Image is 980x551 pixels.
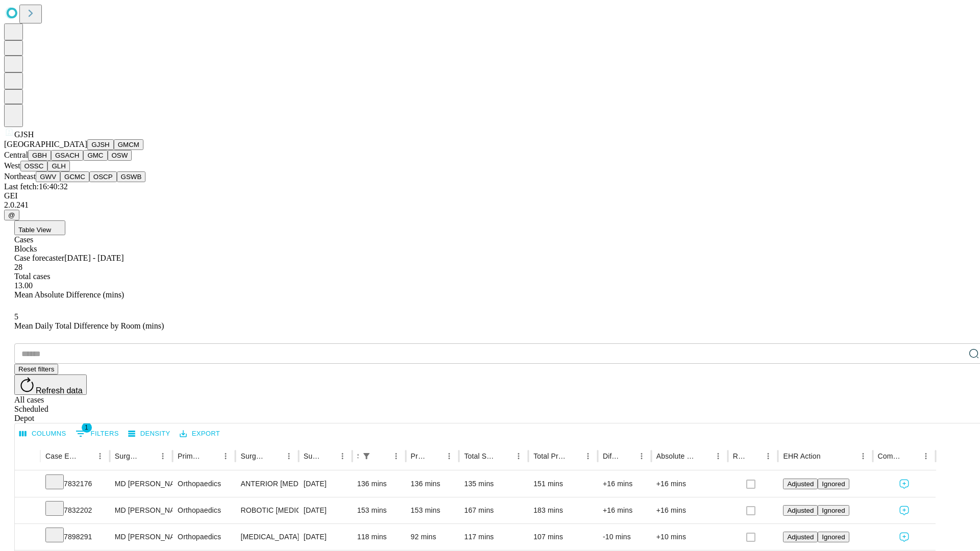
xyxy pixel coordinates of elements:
[218,449,233,463] button: Menu
[177,426,223,442] button: Export
[603,524,646,550] div: -10 mins
[18,226,51,234] span: Table View
[178,497,230,523] div: Orthopaedics
[141,449,156,463] button: Sort
[656,471,723,497] div: +16 mins
[822,449,836,463] button: Sort
[533,524,593,550] div: 107 mins
[83,150,107,161] button: GMC
[442,449,456,463] button: Menu
[47,161,69,171] button: GLH
[14,321,164,330] span: Mean Daily Total Difference by Room (mins)
[114,139,143,150] button: GMCM
[14,281,33,290] span: 13.00
[567,449,581,463] button: Sort
[464,524,523,550] div: 117 mins
[497,449,511,463] button: Sort
[711,449,725,463] button: Menu
[45,497,105,523] div: 7832202
[87,139,114,150] button: GJSH
[783,479,818,489] button: Adjusted
[14,263,22,271] span: 28
[822,480,845,488] span: Ignored
[14,290,124,299] span: Mean Absolute Difference (mins)
[357,497,401,523] div: 153 mins
[108,150,132,161] button: OSW
[178,471,230,497] div: Orthopaedics
[761,449,775,463] button: Menu
[656,452,696,460] div: Absolute Difference
[634,449,649,463] button: Menu
[156,449,170,463] button: Menu
[359,449,374,463] button: Show filters
[603,452,619,460] div: Difference
[603,497,646,523] div: +16 mins
[878,452,903,460] div: Comments
[304,524,347,550] div: [DATE]
[36,386,83,395] span: Refresh data
[45,524,105,550] div: 7898291
[240,471,293,497] div: ANTERIOR [MEDICAL_DATA] TOTAL HIP
[14,364,58,374] button: Reset filters
[304,497,347,523] div: [DATE]
[14,130,34,139] span: GJSH
[357,471,401,497] div: 136 mins
[357,452,358,460] div: Scheduled In Room Duration
[178,524,230,550] div: Orthopaedics
[14,374,87,395] button: Refresh data
[126,426,173,442] button: Density
[787,533,814,541] span: Adjusted
[357,524,401,550] div: 118 mins
[14,220,65,235] button: Table View
[787,507,814,514] span: Adjusted
[656,497,723,523] div: +16 mins
[697,449,711,463] button: Sort
[411,524,454,550] div: 92 mins
[82,422,92,433] span: 1
[818,479,849,489] button: Ignored
[115,471,167,497] div: MD [PERSON_NAME] [PERSON_NAME]
[28,150,51,161] button: GBH
[856,449,870,463] button: Menu
[783,452,820,460] div: EHR Action
[14,312,18,321] span: 5
[20,161,48,171] button: OSSC
[267,449,282,463] button: Sort
[603,471,646,497] div: +16 mins
[335,449,350,463] button: Menu
[14,272,50,281] span: Total cases
[178,452,203,460] div: Primary Service
[656,524,723,550] div: +10 mins
[783,532,818,542] button: Adjusted
[747,449,761,463] button: Sort
[89,171,117,182] button: OSCP
[36,171,60,182] button: GWV
[18,365,54,373] span: Reset filters
[411,452,427,460] div: Predicted In Room Duration
[818,505,849,516] button: Ignored
[411,471,454,497] div: 136 mins
[904,449,919,463] button: Sort
[321,449,335,463] button: Sort
[783,505,818,516] button: Adjusted
[822,533,845,541] span: Ignored
[20,475,35,493] button: Expand
[375,449,389,463] button: Sort
[204,449,218,463] button: Sort
[428,449,442,463] button: Sort
[60,171,89,182] button: GCMC
[20,502,35,520] button: Expand
[4,182,68,191] span: Last fetch: 16:40:32
[282,449,296,463] button: Menu
[64,254,124,262] span: [DATE] - [DATE]
[464,452,496,460] div: Total Scheduled Duration
[818,532,849,542] button: Ignored
[4,201,976,210] div: 2.0.241
[359,449,374,463] div: 1 active filter
[73,425,121,442] button: Show filters
[51,150,83,161] button: GSACH
[115,524,167,550] div: MD [PERSON_NAME] [PERSON_NAME]
[17,426,69,442] button: Select columns
[93,449,107,463] button: Menu
[115,452,140,460] div: Surgeon Name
